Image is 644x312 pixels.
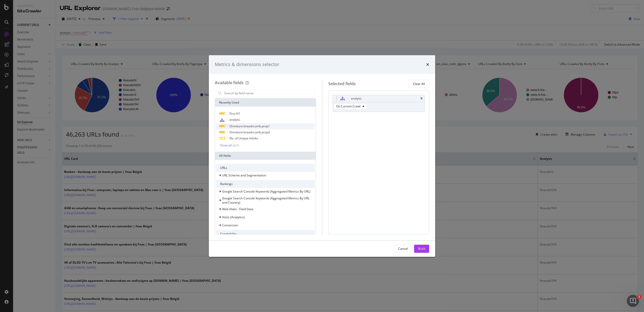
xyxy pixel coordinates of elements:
span: Web Vitals - Field Data [222,207,253,211]
div: Build [418,246,425,251]
span: URL Scheme and Segmentation [222,173,266,177]
span: Omniture.breadcrumb.prop2 [229,130,270,134]
div: Crawlability [216,230,315,238]
div: times [426,61,429,68]
div: ( 5 / 7 ) [232,143,239,148]
span: No. of Unique Inlinks [229,136,258,140]
span: 1 [637,295,641,299]
span: Conversion [222,223,238,227]
button: Clear All [409,80,429,88]
div: Show all [220,144,232,147]
button: Cancel [394,245,412,253]
div: Recently Used [215,99,316,107]
div: Clear All [413,82,425,86]
span: Visits (Analytics) [222,215,245,219]
span: Google Search Console Keywords (Aggregated Metrics By URL and Country) [222,196,309,205]
div: All fields [215,152,316,160]
span: analytic [229,117,240,122]
span: On Current Crawl [336,104,360,108]
div: modal [209,55,435,257]
input: Search by field name [224,89,315,97]
button: Build [414,245,429,253]
div: URLs [216,164,315,172]
span: First H1 [229,111,240,116]
div: analytictimesOn Current Crawl [333,95,425,112]
div: times [420,97,423,100]
div: analytic [351,96,362,101]
span: Omniture.breadcrumb.prop1 [229,124,270,128]
div: Available fields [215,80,244,85]
button: On Current Crawl [334,103,367,109]
div: Selected fields [328,81,356,87]
iframe: Intercom live chat [627,295,639,307]
span: Google Search Console Keywords (Aggregated Metrics By URL) [222,189,310,194]
div: Rankings [216,180,315,188]
div: Metrics & dimensions selector [215,61,279,68]
div: Cancel [398,246,408,251]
